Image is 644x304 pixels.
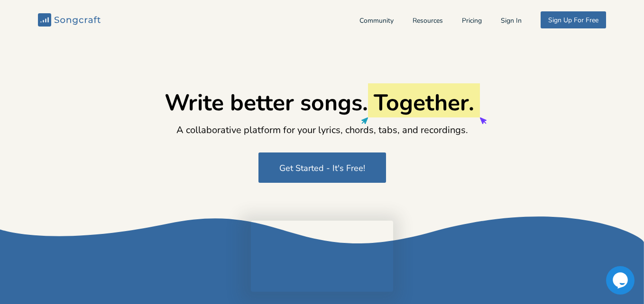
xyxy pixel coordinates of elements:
[413,18,443,26] a: Resources
[462,18,482,26] a: Pricing
[176,123,468,137] h2: A collaborative platform for your lyrics, chords, tabs, and recordings.
[165,89,480,117] h1: Write better songs.
[359,18,394,26] a: Community
[374,87,474,118] span: Together.
[258,152,386,183] button: Get Started - It's Free!
[501,18,522,26] button: Sign In
[541,11,606,28] button: Sign Up For Free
